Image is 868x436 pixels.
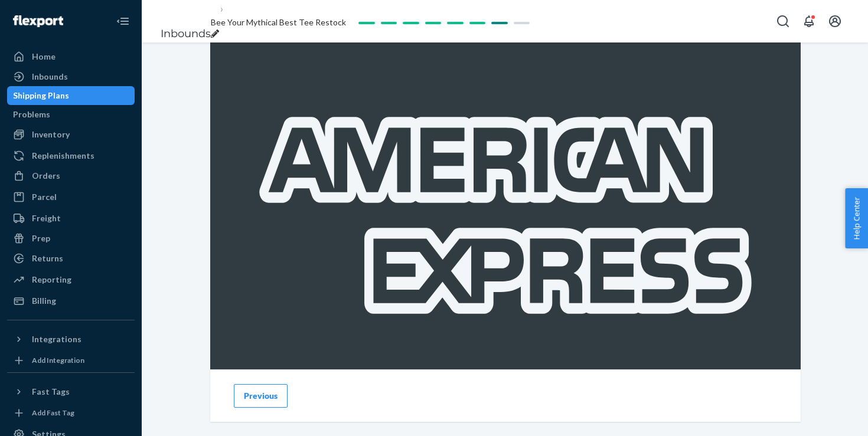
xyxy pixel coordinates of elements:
a: Reporting [7,270,135,289]
a: Inventory [7,125,135,144]
div: Returns [32,253,63,264]
div: Billing [32,295,56,307]
a: Problems [7,105,135,124]
div: Home [32,51,56,63]
a: Inbounds [161,27,211,40]
a: Add Fast Tag [7,406,135,420]
a: Parcel [7,188,135,206]
a: Home [7,47,135,66]
a: Orders [7,166,135,185]
a: Add Integration [7,353,135,368]
div: Shipping Plans [13,90,69,101]
div: Orders [32,170,60,182]
div: Prep [32,232,50,244]
div: Reporting [32,274,71,286]
button: Help Center [845,188,868,248]
a: Billing [7,291,135,310]
div: Fast Tags [32,386,70,398]
span: Bee Your Mythical Best Tee Restock [211,17,346,27]
a: Inbounds [7,67,135,86]
button: Previous [234,384,288,408]
a: Prep [7,229,135,248]
div: Inventory [32,129,70,140]
button: Open notifications [797,9,821,33]
a: Replenishments [7,146,135,165]
a: Returns [7,249,135,268]
button: Open Search Box [771,9,795,33]
div: Problems [13,109,50,120]
div: Integrations [32,333,81,345]
div: Parcel [32,191,57,203]
img: Flexport logo [13,15,63,27]
div: Replenishments [32,150,94,162]
a: Shipping Plans [7,86,135,105]
button: Close Navigation [111,9,135,33]
a: Freight [7,209,135,228]
button: Open account menu [823,9,847,33]
div: Inbounds [32,71,68,83]
button: Integrations [7,330,135,349]
div: Add Integration [32,355,84,365]
div: Add Fast Tag [32,408,74,418]
button: Fast Tags [7,382,135,401]
div: Freight [32,212,61,224]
